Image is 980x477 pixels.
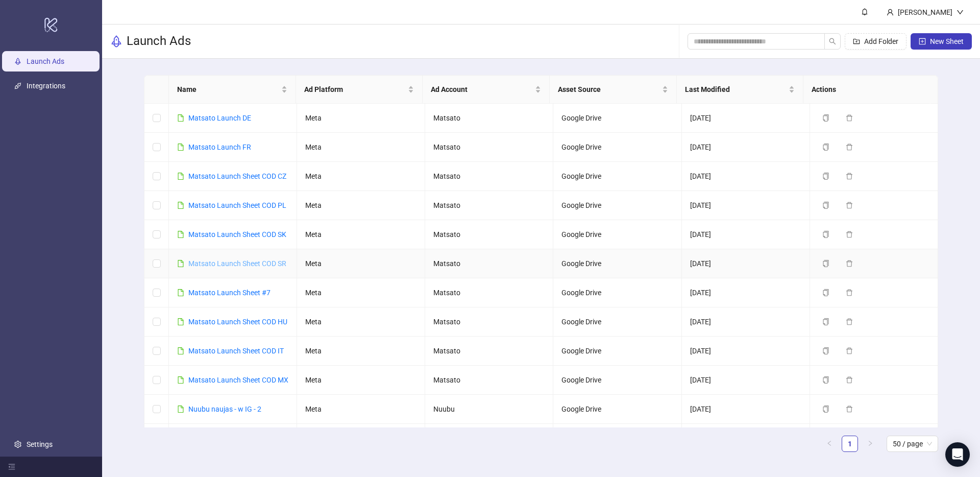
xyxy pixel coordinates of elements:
td: Meta [297,366,425,395]
span: copy [822,347,829,354]
span: New Sheet [930,37,964,45]
span: right [867,440,873,446]
span: file [177,376,184,384]
td: Synoshi [425,424,553,453]
span: copy [822,231,829,238]
span: delete [846,144,853,151]
td: Google Drive [553,249,681,278]
div: Open Intercom Messenger [945,442,970,467]
td: Meta [297,278,425,307]
span: copy [822,406,829,413]
td: Meta [297,395,425,424]
span: delete [846,318,853,325]
a: Matsato Launch Sheet COD MX [188,376,288,384]
a: Matsato Launch Sheet #7 [188,289,271,297]
li: 1 [842,436,858,452]
span: file [177,289,184,296]
div: Page Size [887,436,938,452]
span: copy [822,376,829,384]
div: [PERSON_NAME] [894,7,957,18]
span: search [829,38,836,45]
span: file [177,260,184,267]
td: Google Drive [553,424,681,453]
span: delete [846,406,853,413]
span: copy [822,289,829,296]
td: Nuubu [425,395,553,424]
button: right [862,436,878,452]
th: Last Modified [677,76,804,104]
li: Previous Page [821,436,838,452]
td: [DATE] [682,278,810,307]
a: Matsato Launch DE [188,114,251,122]
td: [DATE] [682,366,810,395]
span: copy [822,144,829,151]
th: Ad Platform [296,76,423,104]
td: [DATE] [682,162,810,191]
td: [DATE] [682,104,810,133]
span: file [177,406,184,413]
span: file [177,114,184,122]
td: Matsato [425,191,553,220]
th: Actions [803,76,930,104]
td: Meta [297,191,425,220]
a: Settings [27,440,53,448]
th: Asset Source [550,76,677,104]
a: Matsato Launch Sheet COD SK [188,230,286,238]
td: Matsato [425,104,553,133]
td: Matsato [425,249,553,278]
button: New Sheet [911,33,972,50]
span: Add Folder [864,37,898,45]
span: file [177,144,184,151]
a: Matsato Launch Sheet COD CZ [188,172,286,180]
button: Add Folder [845,33,906,50]
span: user [887,9,894,16]
h3: Launch Ads [127,33,191,50]
td: Meta [297,424,425,453]
td: Matsato [425,337,553,366]
th: Name [169,76,296,104]
td: Meta [297,104,425,133]
td: Google Drive [553,337,681,366]
span: Asset Source [558,84,660,95]
a: Matsato Launch Sheet COD PL [188,201,286,209]
td: [DATE] [682,133,810,162]
button: left [821,436,838,452]
span: copy [822,173,829,180]
a: Matsato Launch Sheet COD SR [188,259,286,268]
td: Meta [297,220,425,249]
span: delete [846,114,853,122]
td: Google Drive [553,104,681,133]
th: Ad Account [423,76,550,104]
span: delete [846,260,853,267]
td: [DATE] [682,220,810,249]
span: file [177,347,184,354]
td: Matsato [425,162,553,191]
td: Google Drive [553,162,681,191]
a: Integrations [27,82,65,90]
td: Matsato [425,307,553,337]
span: delete [846,347,853,354]
a: Matsato Launch Sheet COD IT [188,347,284,355]
td: [DATE] [682,395,810,424]
span: down [957,9,964,16]
td: Google Drive [553,220,681,249]
a: Launch Ads [27,57,64,65]
span: 50 / page [893,436,932,451]
a: Nuubu naujas - w IG - 2 [188,405,261,413]
span: file [177,202,184,209]
td: Meta [297,133,425,162]
span: copy [822,260,829,267]
td: [DATE] [682,249,810,278]
span: Name [177,84,279,95]
span: file [177,231,184,238]
td: Meta [297,249,425,278]
td: [DATE] [682,191,810,220]
a: Matsato Launch FR [188,143,251,151]
span: rocket [110,35,122,47]
span: left [826,440,832,446]
td: Google Drive [553,307,681,337]
span: file [177,318,184,325]
span: copy [822,114,829,122]
span: copy [822,318,829,325]
td: Google Drive [553,191,681,220]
